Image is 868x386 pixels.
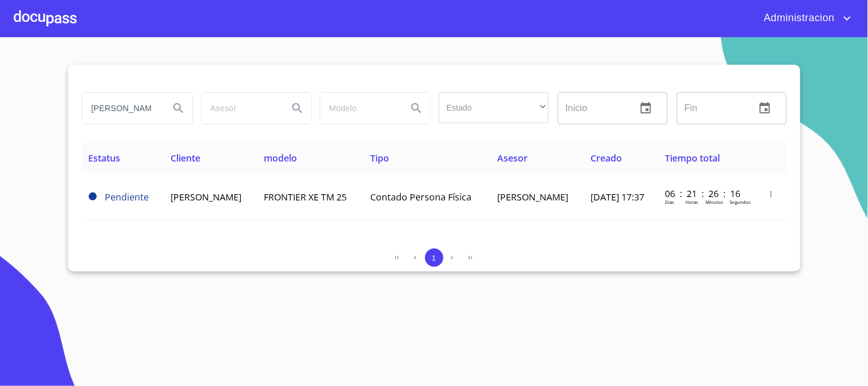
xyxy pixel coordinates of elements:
[425,249,443,267] button: 1
[665,199,675,205] p: Dias
[284,94,311,122] button: Search
[590,191,644,203] span: [DATE] 17:37
[686,199,699,205] p: Horas
[371,152,390,164] span: Tipo
[590,152,622,164] span: Creado
[665,187,743,200] p: 06 : 21 : 26 : 16
[171,191,241,203] span: [PERSON_NAME]
[755,9,841,27] span: Administracion
[320,93,398,124] input: search
[264,152,297,164] span: modelo
[706,199,724,205] p: Minutos
[497,152,528,164] span: Asesor
[665,152,720,164] span: Tiempo total
[89,152,121,164] span: Estatus
[730,199,751,205] p: Segundos
[89,192,97,200] span: Pendiente
[105,191,149,203] span: Pendiente
[497,191,568,203] span: [PERSON_NAME]
[439,92,549,123] div: ​
[432,254,436,262] span: 1
[403,94,430,122] button: Search
[755,9,854,27] button: account of current user
[165,94,192,122] button: Search
[264,191,347,203] span: FRONTIER XE TM 25
[371,191,472,203] span: Contado Persona Física
[171,152,200,164] span: Cliente
[82,93,160,124] input: search
[201,93,279,124] input: search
